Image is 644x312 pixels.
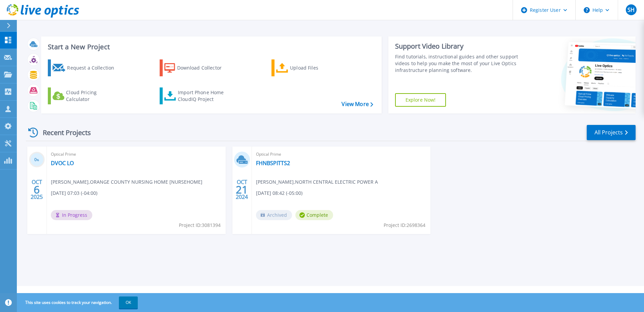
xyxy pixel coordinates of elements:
h3: Start a New Project [48,43,373,51]
a: Upload Files [271,59,347,76]
span: [PERSON_NAME] , ORANGE COUNTY NURSING HOME [NURSEHOME] [51,178,202,186]
span: [PERSON_NAME] , NORTH CENTRAL ELECTRIC POWER A [256,178,378,186]
h3: 0 [29,156,45,164]
div: Import Phone Home CloudIQ Project [178,89,230,103]
div: Upload Files [290,61,344,75]
span: Project ID: 2698364 [384,222,425,229]
a: Cloud Pricing Calculator [48,87,123,104]
div: Download Collector [177,61,231,75]
span: Archived [256,210,292,220]
span: 21 [236,187,248,192]
a: All Projects [587,125,636,140]
a: Explore Now! [395,93,446,107]
a: Request a Collection [48,59,123,76]
span: Optical Prime [256,151,427,158]
a: View More [342,101,373,107]
a: FHNBSPITTS2 [256,160,290,166]
span: Project ID: 3081394 [179,222,221,229]
span: % [37,158,39,162]
span: [DATE] 08:42 (-05:00) [256,189,302,197]
div: Support Video Library [395,42,521,51]
span: SH [627,7,635,12]
div: Recent Projects [26,124,100,141]
div: Request a Collection [67,61,121,75]
div: Cloud Pricing Calculator [66,89,120,103]
div: OCT 2024 [235,177,248,202]
a: Download Collector [160,59,235,76]
span: Complete [295,210,333,220]
a: DVOC LO [51,160,74,166]
span: In Progress [51,210,92,220]
div: OCT 2025 [30,177,43,202]
span: Optical Prime [51,151,222,158]
span: 6 [34,187,40,192]
span: [DATE] 07:03 (-04:00) [51,189,97,197]
button: OK [119,296,138,309]
span: This site uses cookies to track your navigation. [19,296,138,309]
div: Find tutorials, instructional guides and other support videos to help you make the most of your L... [395,53,521,74]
